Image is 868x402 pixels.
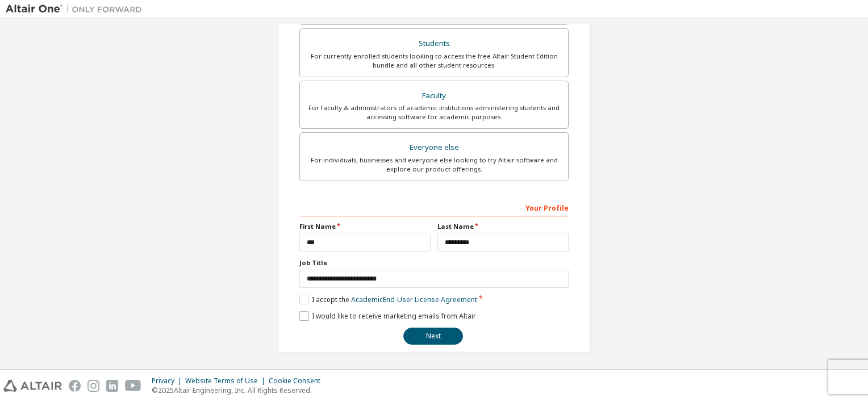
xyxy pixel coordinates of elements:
[403,328,463,345] button: Next
[299,258,569,267] label: Job Title
[351,295,477,304] a: Academic End-User License Agreement
[299,222,431,231] label: First Name
[307,156,561,174] div: For individuals, businesses and everyone else looking to try Altair software and explore our prod...
[69,380,81,392] img: facebook.svg
[307,103,561,122] div: For faculty & administrators of academic institutions administering students and accessing softwa...
[152,386,327,395] p: © 2025 Altair Engineering, Inc. All Rights Reserved.
[269,376,327,386] div: Cookie Consent
[125,380,141,392] img: youtube.svg
[87,380,99,392] img: instagram.svg
[185,376,269,386] div: Website Terms of Use
[307,36,561,52] div: Students
[6,3,148,15] img: Altair One
[307,88,561,104] div: Faculty
[3,380,62,392] img: altair_logo.svg
[437,222,569,231] label: Last Name
[152,376,185,386] div: Privacy
[299,311,476,321] label: I would like to receive marketing emails from Altair
[307,52,561,70] div: For currently enrolled students looking to access the free Altair Student Edition bundle and all ...
[106,380,118,392] img: linkedin.svg
[307,140,561,156] div: Everyone else
[299,198,569,216] div: Your Profile
[299,295,477,304] label: I accept the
